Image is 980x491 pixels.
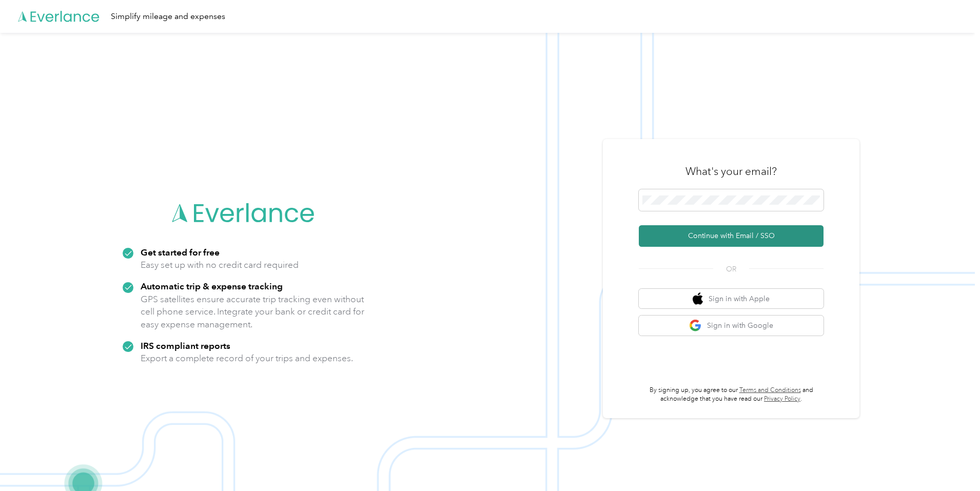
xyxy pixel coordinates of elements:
[689,319,702,332] img: google logo
[639,289,824,309] button: apple logoSign in with Apple
[141,340,230,351] strong: IRS compliant reports
[685,164,777,179] h3: What's your email?
[739,386,801,394] a: Terms and Conditions
[141,293,365,331] p: GPS satellites ensure accurate trip tracking even without cell phone service. Integrate your bank...
[141,259,299,271] p: Easy set up with no credit card required
[764,395,800,403] a: Privacy Policy
[111,10,225,23] div: Simplify mileage and expenses
[639,386,824,404] p: By signing up, you agree to our and acknowledge that you have read our .
[693,292,703,305] img: apple logo
[639,316,824,336] button: google logoSign in with Google
[713,264,749,274] span: OR
[141,352,353,365] p: Export a complete record of your trips and expenses.
[639,225,824,247] button: Continue with Email / SSO
[141,281,283,291] strong: Automatic trip & expense tracking
[141,247,220,258] strong: Get started for free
